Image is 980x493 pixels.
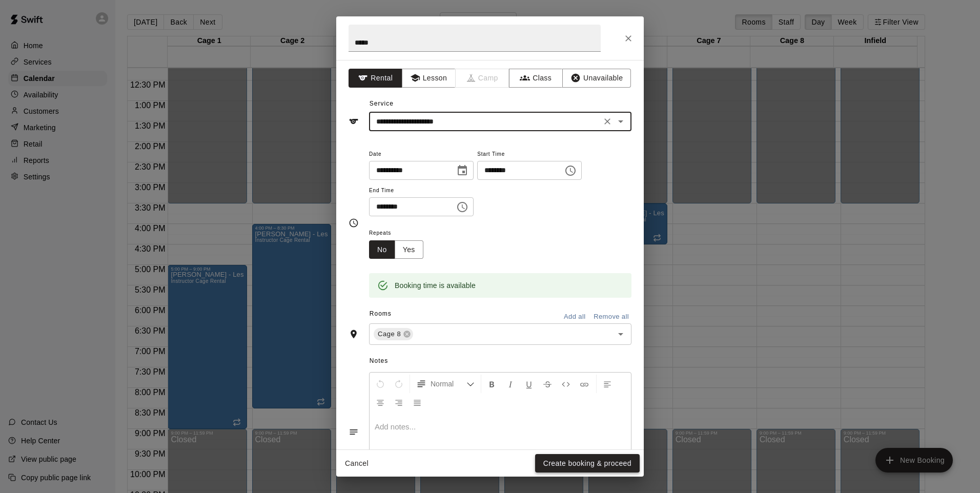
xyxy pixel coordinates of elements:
[349,116,359,127] svg: Service
[349,69,402,88] button: Rental
[614,114,628,129] button: Open
[502,375,519,393] button: Format Italics
[477,148,582,161] span: Start Time
[614,327,628,341] button: Open
[452,197,473,217] button: Choose time, selected time is 8:30 PM
[456,69,509,88] span: Camps can only be created in the Services page
[562,69,631,88] button: Unavailable
[395,240,423,259] button: Yes
[535,454,640,473] button: Create booking & proceed
[591,309,631,325] button: Remove all
[372,393,389,412] button: Center Align
[560,160,581,181] button: Choose time, selected time is 6:30 PM
[372,375,389,393] button: Undo
[520,375,538,393] button: Format Underline
[557,375,575,393] button: Insert Code
[600,114,615,129] button: Clear
[369,148,474,161] span: Date
[369,184,474,198] span: End Time
[483,375,501,393] button: Format Bold
[369,227,432,240] span: Repeats
[431,379,466,389] span: Normal
[370,310,392,317] span: Rooms
[576,375,593,393] button: Insert Link
[509,69,563,88] button: Class
[390,375,407,393] button: Redo
[395,276,476,295] div: Booking time is available
[412,375,479,393] button: Formatting Options
[340,454,373,473] button: Cancel
[539,375,556,393] button: Format Strikethrough
[558,309,591,325] button: Add all
[390,393,407,412] button: Right Align
[619,29,638,48] button: Close
[402,69,456,88] button: Lesson
[599,375,616,393] button: Left Align
[374,328,413,340] div: Cage 8
[349,427,359,437] svg: Notes
[349,218,359,228] svg: Timing
[369,240,395,259] button: No
[369,240,423,259] div: outlined button group
[409,393,426,412] button: Justify Align
[370,100,394,107] span: Service
[370,353,631,369] span: Notes
[349,329,359,339] svg: Rooms
[374,329,405,339] span: Cage 8
[452,160,473,181] button: Choose date, selected date is Aug 28, 2025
